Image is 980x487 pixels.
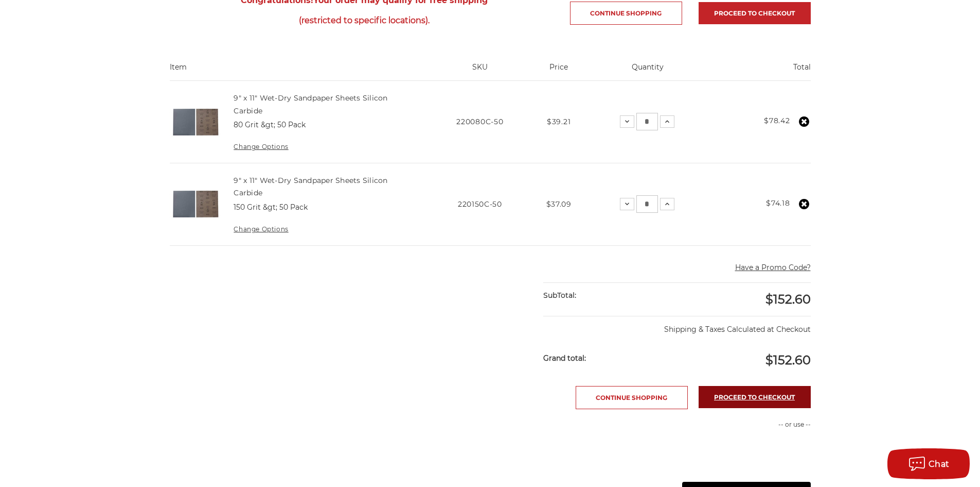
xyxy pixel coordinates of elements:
th: Price [531,62,586,80]
button: Have a Promo Code? [735,262,811,273]
strong: $74.18 [766,198,790,208]
th: Quantity [586,62,709,80]
span: 220150C-50 [458,199,502,209]
input: 9" x 11" Wet-Dry Sandpaper Sheets Silicon Carbide Quantity: [636,195,658,213]
strong: Grand total: [543,354,586,363]
a: Change Options [234,143,288,150]
a: Continue Shopping [570,2,682,25]
dd: 80 Grit &gt; 50 Pack [234,120,306,130]
a: Continue Shopping [576,386,688,409]
a: 9" x 11" Wet-Dry Sandpaper Sheets Silicon Carbide [234,93,387,115]
span: $37.09 [546,199,572,209]
p: Shipping & Taxes Calculated at Checkout [543,316,810,335]
a: Proceed to checkout [699,386,811,408]
span: (restricted to specific locations). [170,10,559,30]
span: $152.60 [765,352,811,367]
th: Total [709,62,810,80]
a: Proceed to checkout [699,2,811,24]
input: 9" x 11" Wet-Dry Sandpaper Sheets Silicon Carbide Quantity: [636,113,658,130]
img: 9" x 11" Wet-Dry Sandpaper Sheets Silicon Carbide [170,178,221,230]
span: $39.21 [547,117,571,126]
img: 9" x 11" Wet-Dry Sandpaper Sheets Silicon Carbide [170,96,221,148]
iframe: PayPal-paypal [682,440,811,461]
p: -- or use -- [682,420,811,429]
a: Change Options [234,225,288,233]
span: 220080C-50 [456,117,503,126]
th: SKU [429,62,531,80]
dd: 150 Grit &gt; 50 Pack [234,202,308,213]
a: 9" x 11" Wet-Dry Sandpaper Sheets Silicon Carbide [234,176,387,197]
strong: $78.42 [764,116,790,125]
span: Chat [929,459,950,469]
th: Item [170,62,429,80]
span: $152.60 [765,292,811,307]
div: SubTotal: [543,283,677,308]
button: Chat [887,448,970,479]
